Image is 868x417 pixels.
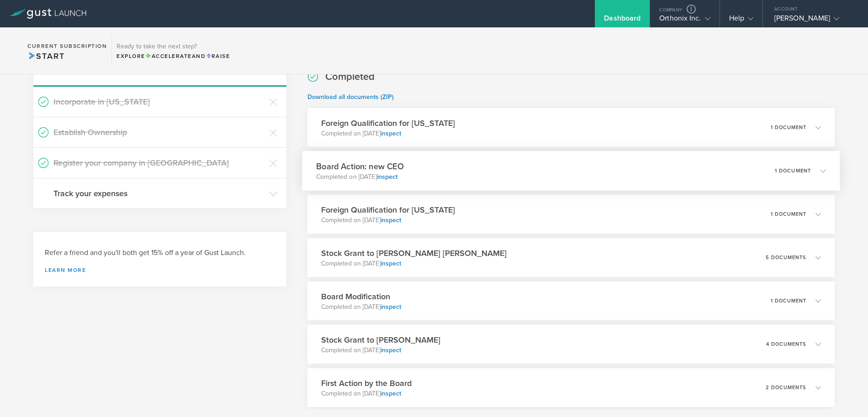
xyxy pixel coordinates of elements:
p: Completed on [DATE] [321,129,455,138]
p: Completed on [DATE] [316,172,404,182]
p: 1 document [775,168,811,173]
a: inspect [381,346,401,354]
div: [PERSON_NAME] [774,14,852,27]
h3: First Action by the Board [321,377,412,389]
a: Download all documents (ZIP) [307,93,394,101]
div: Ready to take the next step?ExploreAccelerateandRaise [111,36,234,65]
a: inspect [377,173,398,181]
p: Completed on [DATE] [321,346,440,355]
div: Help [729,14,753,27]
p: 1 document [771,212,806,217]
h3: Board Action: new CEO [316,160,404,172]
p: Completed on [DATE] [321,389,412,398]
a: inspect [381,260,401,267]
h3: Stock Grant to [PERSON_NAME] [PERSON_NAME] [321,247,507,259]
p: 2 documents [766,385,806,390]
div: Dashboard [604,14,640,27]
p: Completed on [DATE] [321,259,507,268]
h3: Foreign Qualification for [US_STATE] [321,117,455,129]
h3: Register your company in [GEOGRAPHIC_DATA] [53,157,265,169]
h3: Stock Grant to [PERSON_NAME] [321,334,440,346]
h3: Incorporate in [US_STATE] [53,96,265,108]
p: Completed on [DATE] [321,302,401,312]
a: inspect [381,303,401,311]
p: 1 document [771,125,806,130]
h3: Establish Ownership [53,126,265,138]
h3: Foreign Qualification for [US_STATE] [321,204,455,216]
h3: Refer a friend and you'll both get 15% off a year of Gust Launch. [45,248,275,258]
span: and [145,53,206,59]
span: Start [27,51,64,61]
div: Orthonix Inc. [659,14,710,27]
a: inspect [381,216,401,224]
h3: Ready to take the next step? [116,43,230,50]
div: Explore [116,52,230,60]
a: inspect [381,130,401,137]
h3: Track your expenses [53,188,265,199]
a: Learn more [45,267,275,273]
h2: Current Subscription [27,43,107,49]
span: Raise [206,53,230,59]
h2: Completed [325,70,375,83]
h3: Board Modification [321,291,401,302]
p: 4 documents [766,342,806,347]
p: 5 documents [766,255,806,260]
span: Accelerate [145,53,192,59]
a: inspect [381,390,401,397]
p: Completed on [DATE] [321,216,455,225]
p: 1 document [771,298,806,303]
